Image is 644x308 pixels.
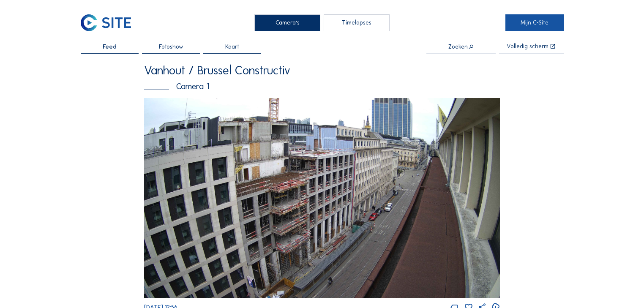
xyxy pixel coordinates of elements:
[81,14,131,31] img: C-SITE Logo
[159,44,183,50] span: Fotoshow
[81,14,139,31] a: C-SITE Logo
[144,82,500,91] div: Camera 1
[225,44,239,50] span: Kaart
[144,98,500,298] img: Image
[324,14,389,31] div: Timelapses
[254,14,320,31] div: Camera's
[144,65,500,76] div: Vanhout / Brussel Constructiv
[507,44,548,50] div: Volledig scherm
[505,14,563,31] a: Mijn C-Site
[103,44,117,50] span: Feed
